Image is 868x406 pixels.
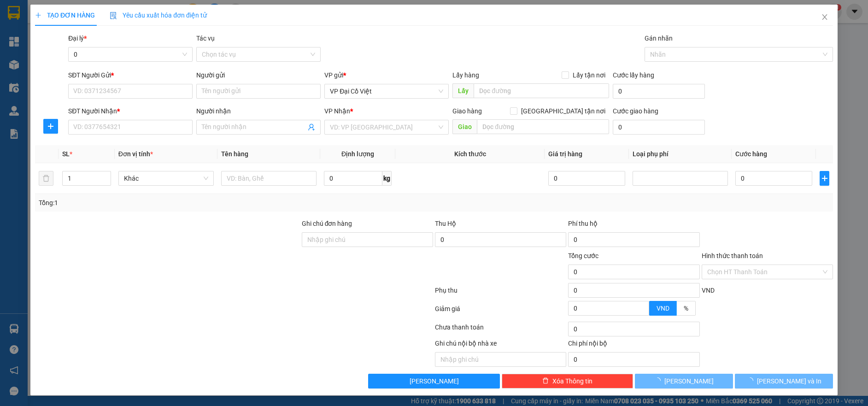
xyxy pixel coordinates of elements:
input: Cước giao hàng [613,120,705,135]
span: Tổng cước [568,252,598,259]
span: 0 [74,47,187,61]
label: Cước giao hàng [613,107,658,115]
span: TẠO ĐƠN HÀNG [35,12,95,19]
button: plus [43,119,58,134]
div: Tổng: 1 [39,198,335,208]
input: Dọc đường [477,119,609,134]
label: Ghi chú đơn hàng [302,220,352,227]
span: SL [62,150,70,158]
span: Khác [124,171,208,185]
label: Gán nhãn [645,35,673,42]
span: Cước hàng [735,150,767,158]
span: [PERSON_NAME] [410,376,459,386]
span: Tên hàng [221,150,248,158]
span: plus [44,123,58,130]
img: icon [110,12,117,19]
span: [PERSON_NAME] [664,376,714,386]
span: Thu Hộ [435,220,456,227]
span: plus [820,175,829,182]
span: Kích thước [454,150,486,158]
div: Phí thu hộ [568,218,699,232]
span: VND [702,287,715,294]
span: % [684,305,688,312]
input: 0 [548,171,625,186]
input: VD: Bàn, Ghế [221,171,317,186]
input: Cước lấy hàng [613,84,705,99]
button: [PERSON_NAME] và In [735,374,833,388]
span: Giá trị hàng [548,150,582,158]
span: Đại lý [68,35,87,42]
div: Chưa thanh toán [434,322,567,338]
button: [PERSON_NAME] [368,374,499,388]
span: Định lượng [341,150,374,158]
th: Loại phụ phí [629,145,732,163]
button: delete [39,171,53,186]
input: Nhập ghi chú [435,352,566,367]
div: SĐT Người Gửi [68,70,193,80]
button: Close [812,5,838,30]
span: loading [654,377,664,384]
span: Lấy [452,83,474,98]
div: SĐT Người Nhận [68,106,193,116]
span: VP Đại Cồ Việt [330,84,443,98]
input: Dọc đường [474,83,609,98]
label: Cước lấy hàng [613,71,654,79]
div: Giảm giá [434,304,567,320]
div: Chi phí nội bộ [568,338,699,352]
div: Người gửi [196,70,321,80]
label: Hình thức thanh toán [702,252,763,259]
span: kg [382,171,392,186]
span: Yêu cầu xuất hóa đơn điện tử [110,12,207,19]
div: Người nhận [196,106,321,116]
span: loading [747,377,757,384]
button: plus [820,171,829,186]
span: [PERSON_NAME] và In [757,376,821,386]
span: Giao hàng [452,107,482,115]
button: deleteXóa Thông tin [502,374,633,388]
span: delete [542,377,549,385]
div: Ghi chú nội bộ nhà xe [435,338,566,352]
span: Đơn vị tính [118,150,153,158]
span: Lấy tận nơi [569,70,609,80]
button: [PERSON_NAME] [635,374,733,388]
span: plus [35,12,41,18]
span: Giao [452,119,477,134]
span: VP Nhận [324,107,350,115]
div: VP gửi [324,70,449,80]
span: Lấy hàng [452,71,479,79]
span: VND [657,305,669,312]
label: Tác vụ [196,35,215,42]
span: [GEOGRAPHIC_DATA] tận nơi [517,106,609,116]
span: Xóa Thông tin [552,376,592,386]
input: Ghi chú đơn hàng [302,232,433,247]
span: close [821,13,828,21]
span: user-add [308,124,315,131]
div: Phụ thu [434,285,567,301]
